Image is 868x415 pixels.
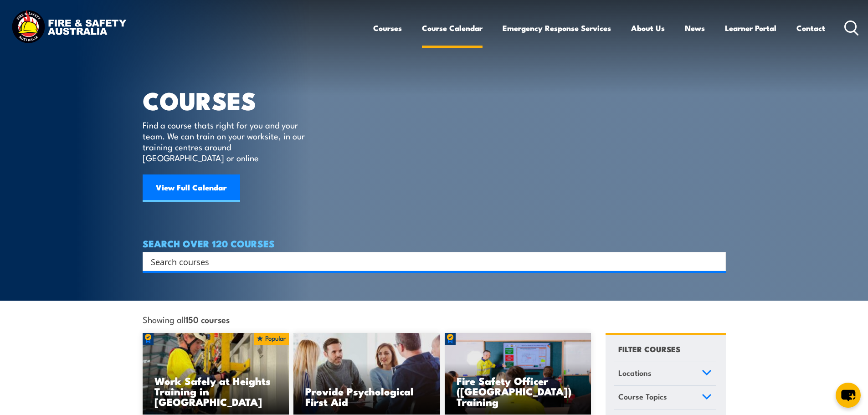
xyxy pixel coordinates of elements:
a: Learner Portal [725,16,776,40]
h3: Provide Psychological First Aid [305,386,428,407]
a: Provide Psychological First Aid [293,333,440,415]
span: Locations [618,367,652,379]
img: Mental Health First Aid Training Course from Fire & Safety Australia [293,333,440,415]
a: Courses [373,16,402,40]
img: Fire Safety Advisor [445,333,591,415]
h1: COURSES [143,89,318,111]
a: Contact [796,16,825,40]
input: Search input [151,255,706,268]
a: Emergency Response Services [503,16,611,40]
strong: 150 courses [185,313,230,325]
img: Work Safely at Heights Training (1) [143,333,289,415]
h4: FILTER COURSES [618,343,680,355]
a: Work Safely at Heights Training in [GEOGRAPHIC_DATA] [143,333,289,415]
a: Locations [614,362,716,386]
p: Find a course thats right for you and your team. We can train on your worksite, in our training c... [143,119,309,163]
h4: SEARCH OVER 120 COURSES [143,238,726,248]
span: Course Topics [618,390,667,403]
a: Course Calendar [422,16,483,40]
h3: Fire Safety Officer ([GEOGRAPHIC_DATA]) Training [457,375,580,407]
a: About Us [631,16,665,40]
a: Fire Safety Officer ([GEOGRAPHIC_DATA]) Training [445,333,591,415]
span: Showing all [143,314,230,324]
a: Course Topics [614,386,716,410]
form: Search form [153,255,708,268]
h3: Work Safely at Heights Training in [GEOGRAPHIC_DATA] [154,375,277,407]
button: chat-button [836,383,861,408]
a: View Full Calendar [143,174,240,202]
a: News [685,16,705,40]
button: Search magnifier button [710,255,723,268]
